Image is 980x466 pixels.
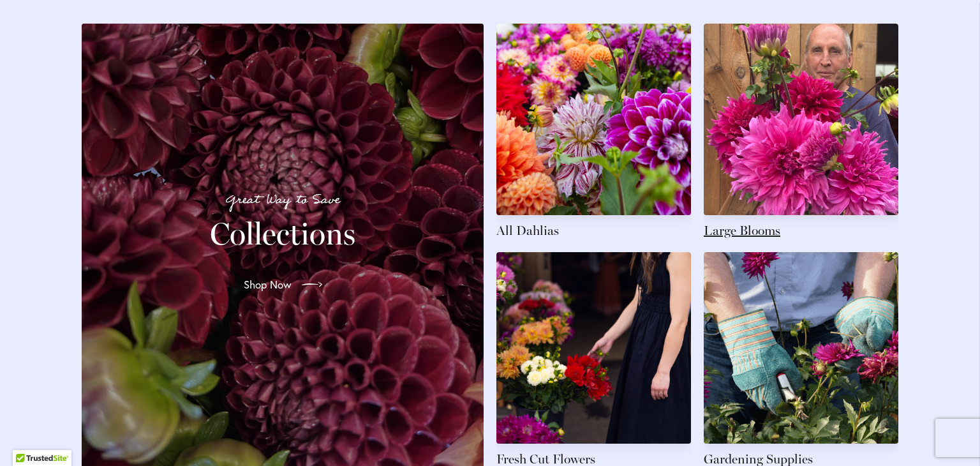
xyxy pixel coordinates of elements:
h2: Collections [97,216,468,252]
a: Shop Now [234,267,332,303]
p: Great Way to Save [97,190,468,211]
span: Shop Now [244,277,292,292]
